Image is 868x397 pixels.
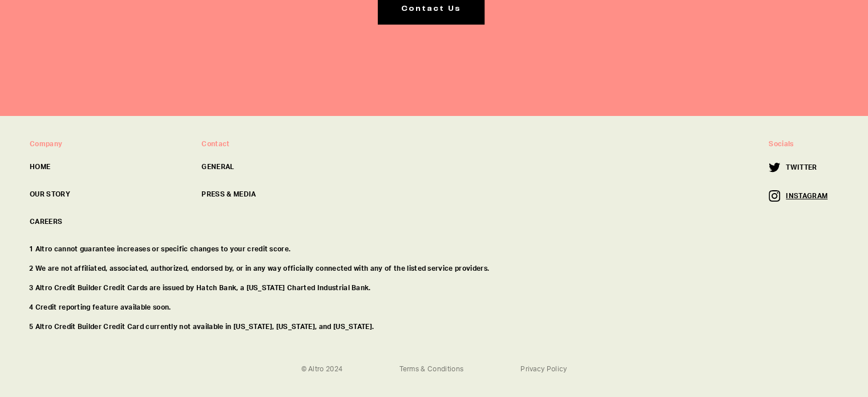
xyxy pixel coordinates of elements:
[30,139,183,149] div: Company
[30,216,183,227] a: CAREERS
[786,162,817,173] span: TWITTER
[201,162,355,172] a: GENERAL
[520,364,567,374] a: Privacy Policy
[29,244,839,254] p: 1 Altro cannot guarantee increases or specific changes to your credit score.
[769,190,786,202] img: instagram.svg
[769,162,786,173] img: twitter.svg
[29,322,839,332] p: 5 Altro Credit Builder Credit Card currently not available in [US_STATE], [US_STATE], and [US_STA...
[401,3,461,15] div: Contact Us
[769,139,827,149] div: Socials
[29,283,839,293] p: 3 Altro Credit Builder Credit Cards are issued by Hatch Bank, a [US_STATE] Charted Industrial Bank.
[201,139,355,149] div: Contact
[769,162,817,173] a: TWITTER
[301,364,342,374] a: © Altro 2024
[30,189,183,199] a: OUR STORY
[399,364,463,374] a: Terms & Conditions
[786,191,827,201] span: INSTAGRAM
[201,189,355,199] a: PRESS & MEDIA
[29,302,839,312] p: 4 Credit reporting feature available soon.
[769,190,827,202] a: INSTAGRAM
[30,162,183,172] a: HOME
[29,263,839,274] p: 2 We are not affiliated, associated, authorized, endorsed by, or in any way officially connected ...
